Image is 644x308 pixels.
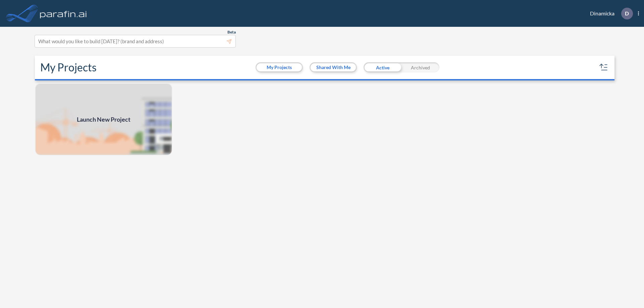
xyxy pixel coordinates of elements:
[35,83,172,156] img: add
[401,62,439,72] div: Archived
[580,8,639,19] div: Dinamicka
[77,115,130,124] span: Launch New Project
[625,10,629,16] p: D
[598,62,609,73] button: sort
[40,61,97,74] h2: My Projects
[227,29,236,35] span: Beta
[257,63,302,71] button: My Projects
[39,7,88,20] img: logo
[35,83,172,156] a: Launch New Project
[311,63,356,71] button: Shared With Me
[364,62,401,72] div: Active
